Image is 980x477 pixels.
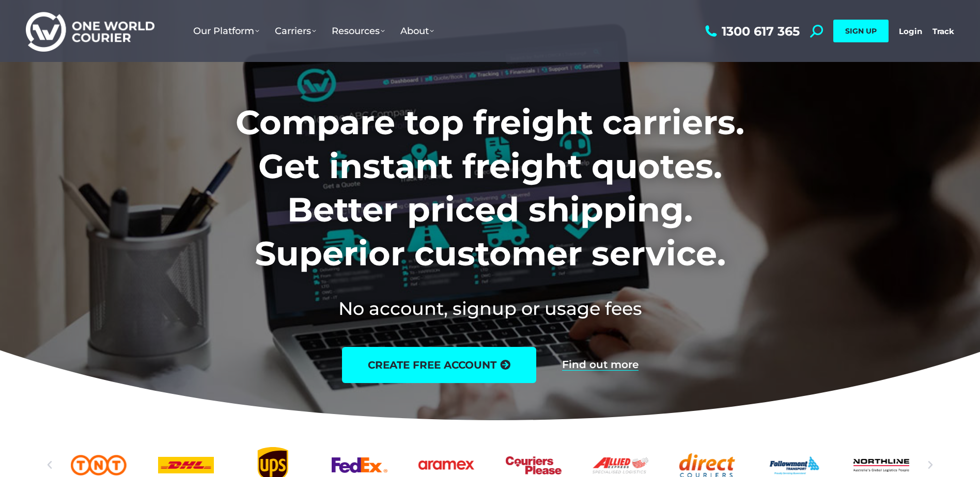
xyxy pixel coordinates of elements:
h1: Compare top freight carriers. Get instant freight quotes. Better priced shipping. Superior custom... [167,101,813,275]
span: Resources [332,25,385,37]
a: Find out more [562,359,639,371]
a: Track [932,26,954,36]
a: Carriers [267,15,324,47]
a: create free account [342,347,536,383]
a: 1300 617 365 [703,25,800,38]
span: About [400,25,434,37]
h2: No account, signup or usage fees [167,296,813,321]
span: Our Platform [193,25,259,37]
span: Carriers [275,25,316,37]
a: SIGN UP [833,20,889,42]
a: Login [899,26,922,36]
a: Our Platform [185,15,267,47]
a: Resources [324,15,393,47]
img: One World Courier [26,10,154,52]
span: SIGN UP [845,26,877,36]
a: About [393,15,442,47]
